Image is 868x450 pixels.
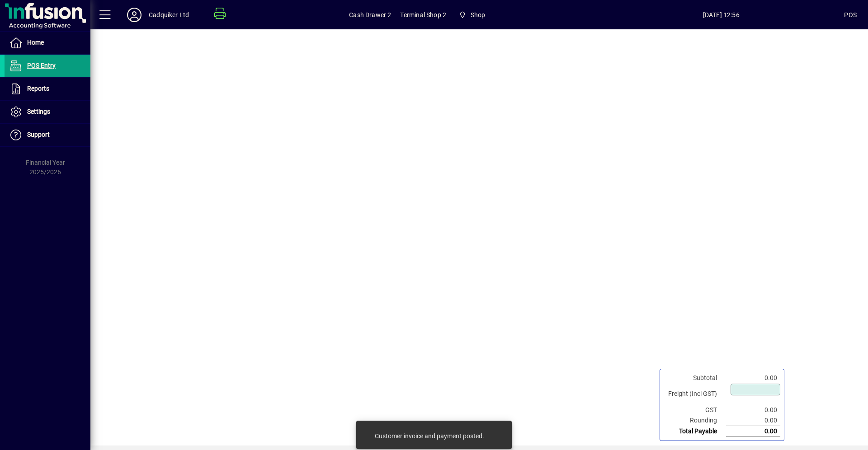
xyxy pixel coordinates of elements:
a: Home [5,32,90,54]
td: 0.00 [726,405,780,415]
td: Total Payable [664,426,726,437]
span: POS Entry [27,62,56,69]
span: Shop [455,7,489,23]
a: Reports [5,78,90,100]
td: GST [664,405,726,415]
div: Customer invoice and payment posted. [375,431,484,441]
td: Rounding [664,415,726,426]
span: Reports [27,85,49,92]
span: Shop [471,8,486,22]
td: 0.00 [726,373,780,383]
span: [DATE] 12:56 [598,8,844,22]
span: Support [27,131,50,138]
div: POS [844,8,857,22]
div: Cadquiker Ltd [149,8,189,22]
button: Profile [120,7,149,23]
td: Freight (Incl GST) [664,383,726,405]
span: Home [27,39,44,46]
span: Cash Drawer 2 [349,8,391,22]
td: 0.00 [726,415,780,426]
span: Settings [27,108,50,115]
span: Terminal Shop 2 [400,8,446,22]
a: Support [5,124,90,146]
a: Settings [5,101,90,123]
td: 0.00 [726,426,780,437]
td: Subtotal [664,373,726,383]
